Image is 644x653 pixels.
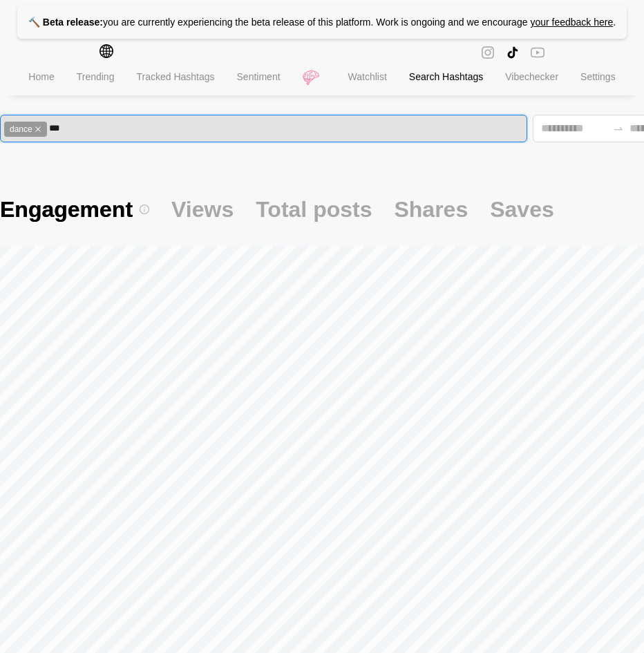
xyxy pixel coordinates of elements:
[35,126,41,133] span: close
[77,71,115,82] span: Trending
[481,44,495,61] span: instagram
[530,17,613,28] a: your feedback here
[613,123,624,134] span: swap-right
[256,195,372,224] span: Total posts
[17,6,627,39] p: you are currently experiencing the beta release of this platform. Work is ongoing and we encourage .
[140,205,149,214] span: info-circle
[100,44,113,61] span: global
[28,17,103,28] strong: 🔨 Beta release:
[136,71,214,82] span: Tracked Hashtags
[490,195,554,224] span: Saves
[531,44,544,60] span: youtube
[409,71,483,82] span: Search Hashtags
[613,123,624,134] span: to
[505,71,558,82] span: Vibechecker
[348,71,387,82] span: Watchlist
[28,71,54,82] span: Home
[4,122,47,137] span: dance
[171,195,234,224] span: Views
[394,195,468,224] span: Shares
[580,71,616,82] span: Settings
[237,71,281,82] span: Sentiment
